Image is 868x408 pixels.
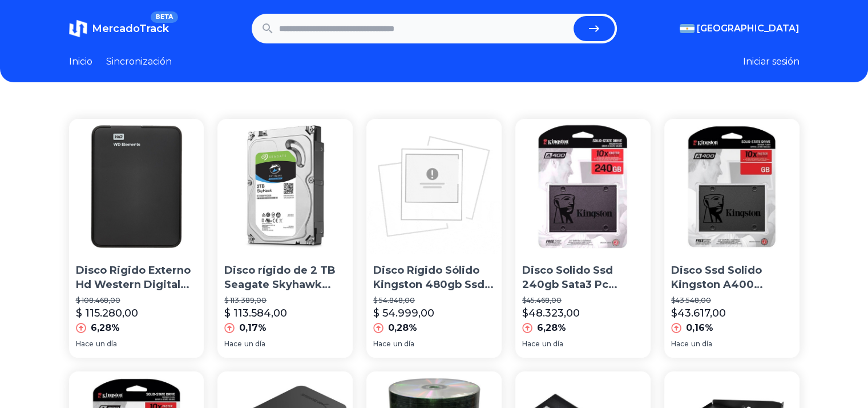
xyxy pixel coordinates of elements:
font: [GEOGRAPHIC_DATA] [697,23,800,34]
img: Disco Ssd Solido Kingston A400 240gb Sata 3 Simil Uv400 [664,119,800,254]
img: Disco Rígido Sólido Kingston 480gb Ssd Now A400 Sata3 2.5 [366,119,502,254]
font: Hace [671,339,689,348]
font: Disco Rígido Sólido Kingston 480gb Ssd Now A400 Sata3 2.5 [373,264,494,305]
font: Hace [76,339,94,348]
font: 0,28% [388,322,417,333]
a: Disco rígido de 2 TB Seagate Skyhawk Simil Purple WD DVR CctDisco rígido de 2 TB Seagate Skyhawk ... [217,119,353,358]
img: Disco rígido de 2 TB Seagate Skyhawk Simil Purple WD DVR Cct [217,119,353,254]
img: Argentina [680,24,695,33]
font: un día [393,339,414,348]
font: un día [244,339,265,348]
a: MercadoTrackBETA [69,19,169,38]
font: $ 113.584,00 [224,307,287,319]
font: $ 113.389,00 [224,296,267,305]
font: un día [96,339,117,348]
img: Disco Solido Ssd 240gb Sata3 Pc Notebook Mac [515,119,651,254]
font: un día [691,339,712,348]
font: $45.468,00 [522,296,562,305]
a: Disco Rigido Externo Hd Western Digital 1tb Usb 3.0 Win/macDisco Rigido Externo Hd Western Digita... [69,119,204,358]
font: $43.617,00 [671,307,726,319]
font: $43.548,00 [671,296,711,305]
font: Disco rígido de 2 TB Seagate Skyhawk Simil Purple WD DVR Cct [224,264,340,319]
a: Disco Ssd Solido Kingston A400 240gb Sata 3 Simil Uv400Disco Ssd Solido Kingston A400 240gb Sata ... [664,119,800,358]
font: $ 115.280,00 [76,307,138,319]
img: MercadoTrack [69,19,87,38]
font: 6,28% [537,322,566,333]
button: [GEOGRAPHIC_DATA] [680,22,800,35]
font: Iniciar sesión [743,56,800,67]
a: Disco Solido Ssd 240gb Sata3 Pc Notebook MacDisco Solido Ssd 240gb Sata3 Pc Notebook Mac$45.468,0... [515,119,651,358]
font: BETA [155,13,173,21]
font: un día [542,339,563,348]
a: Disco Rígido Sólido Kingston 480gb Ssd Now A400 Sata3 2.5Disco Rígido Sólido Kingston 480gb Ssd N... [366,119,502,358]
font: Disco Rigido Externo Hd Western Digital 1tb Usb 3.0 Win/mac [76,264,191,305]
font: 0,16% [686,322,713,333]
a: Inicio [69,55,92,69]
font: $ 54.999,00 [373,307,434,319]
font: Hace [224,339,242,348]
button: Iniciar sesión [743,55,800,69]
font: 0,17% [239,322,267,333]
font: $48.323,00 [522,307,580,319]
font: Inicio [69,56,92,67]
a: Sincronización [106,55,172,69]
font: Hace [522,339,540,348]
font: $ 108.468,00 [76,296,120,305]
font: Hace [373,339,391,348]
font: Disco Ssd Solido Kingston A400 240gb Sata 3 Simil Uv400 [671,264,774,319]
font: 6,28% [91,322,120,333]
font: Disco Solido Ssd 240gb Sata3 Pc Notebook Mac [522,264,617,305]
font: MercadoTrack [92,22,169,35]
font: Sincronización [106,56,172,67]
img: Disco Rigido Externo Hd Western Digital 1tb Usb 3.0 Win/mac [69,119,204,254]
font: $ 54.848,00 [373,296,415,305]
